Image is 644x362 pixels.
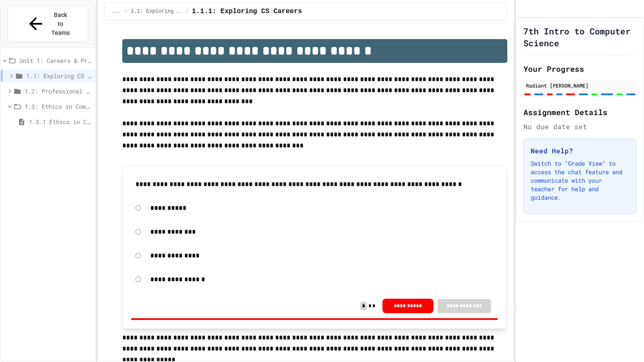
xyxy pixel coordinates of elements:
[112,8,121,15] span: ...
[25,102,92,111] span: 1.3: Ethics in Computing
[8,6,88,42] button: Back to Teams
[523,25,636,49] h1: 7th Intro to Computer Science
[531,159,629,202] p: Switch to "Grade View" to access the chat feature and communicate with your teacher for help and ...
[25,87,92,96] span: 1.2: Professional Communication
[20,56,92,65] span: Unit 1: Careers & Professionalism
[131,8,182,15] span: 1.1: Exploring CS Careers
[192,6,302,17] span: 1.1.1: Exploring CS Careers
[523,63,636,75] h2: Your Progress
[531,146,629,156] h3: Need Help?
[26,71,92,80] span: 1.1: Exploring CS Careers
[526,82,634,89] div: Radiant [PERSON_NAME]
[124,8,127,15] span: /
[51,11,70,37] span: Back to Teams
[29,117,92,126] span: 1.3.1 Ethics in Computer Science
[186,8,188,15] span: /
[523,106,636,118] h2: Assignment Details
[523,122,636,132] div: No due date set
